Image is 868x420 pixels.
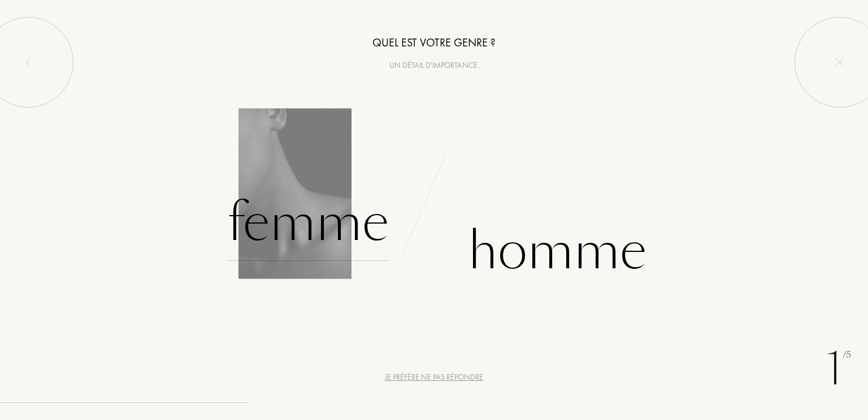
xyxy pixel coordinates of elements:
img: quit_onboard.svg [835,58,844,67]
div: Homme [468,213,646,289]
span: /5 [843,349,851,362]
div: 1 [826,335,851,403]
div: Je préfère ne pas répondre [385,371,483,383]
img: left_onboard.svg [24,58,33,67]
div: Femme [227,185,389,261]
